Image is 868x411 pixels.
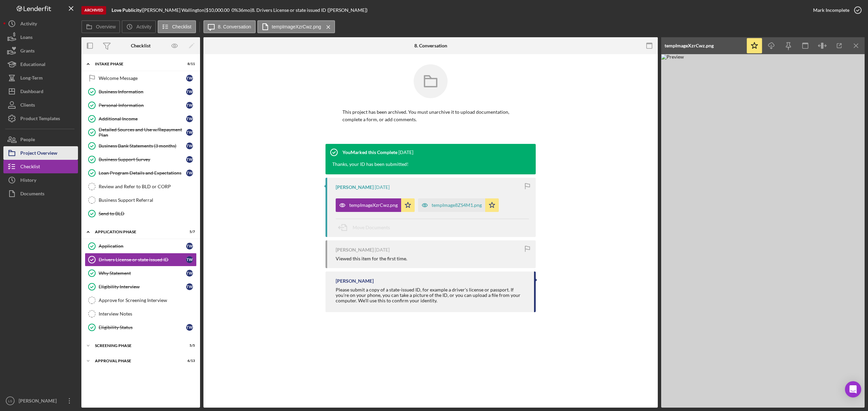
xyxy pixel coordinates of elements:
[85,307,197,321] a: Interview Notes
[418,198,499,212] button: tempImage8ZS4M1.png
[3,30,78,44] button: Loans
[3,173,78,187] button: History
[95,62,178,66] div: Intake Phase
[257,20,335,33] button: tempImageXzrCwz.png
[186,324,193,331] div: T W
[661,54,865,408] img: Preview
[3,112,78,125] button: Product Templates
[375,185,390,190] time: 2024-01-31 16:19
[81,20,120,33] button: Overview
[99,143,186,149] div: Business Bank Statements (3 months)
[85,239,197,253] a: ApplicationTW
[85,266,197,280] a: Why StatementTW
[353,224,390,230] span: Move Documents
[85,253,197,266] a: Drivers License or state issued IDTW
[85,112,197,126] a: Additional IncomeTW
[336,198,415,212] button: tempImageXzrCwz.png
[432,202,482,208] div: tempImage8ZS4M1.png
[99,170,186,176] div: Loan Program Details and Expectations
[85,126,197,139] a: Detailed Sources and Use w/Repayment PlanTW
[203,20,256,33] button: 8. Conversation
[186,75,193,82] div: T W
[186,88,193,95] div: T W
[99,284,186,289] div: Eligibility Interview
[3,58,78,71] button: Educational
[99,89,186,94] div: Business Information
[20,44,35,59] div: Grants
[99,211,196,216] div: Send to BLD
[81,6,106,15] div: Archived
[183,344,195,348] div: 5 / 5
[112,7,141,13] b: Love Publicity
[85,71,197,85] a: Welcome MessageTW
[186,129,193,136] div: T W
[20,71,43,86] div: Long-Term
[99,127,186,138] div: Detailed Sources and Use w/Repayment Plan
[20,98,35,113] div: Clients
[20,160,40,175] div: Checklist
[85,280,197,294] a: Eligibility InterviewTW
[99,116,186,122] div: Additional Income
[3,71,78,85] button: Long-Term
[336,278,374,284] div: [PERSON_NAME]
[272,24,321,29] label: tempImageXzrCwz.png
[95,230,178,234] div: Application Phase
[250,7,368,13] div: | 8. Drivers License or state issued ID ([PERSON_NAME])
[17,394,61,409] div: [PERSON_NAME]
[99,103,186,108] div: Personal Information
[398,150,413,155] time: 2024-01-31 17:49
[20,30,33,46] div: Loans
[186,102,193,109] div: T W
[332,161,409,168] div: Thanks, your ID has been submitted!
[3,394,78,408] button: LS[PERSON_NAME]
[342,150,397,155] div: You Marked this Complete
[95,344,178,348] div: Screening Phase
[183,62,195,66] div: 8 / 11
[232,7,238,13] div: 0 %
[122,20,156,33] button: Activity
[3,146,78,160] button: Project Overview
[99,271,186,276] div: Why Statement
[20,187,44,202] div: Documents
[99,298,196,303] div: Approve for Screening Interview
[186,115,193,122] div: T W
[85,139,197,153] a: Business Bank Statements (3 months)TW
[342,108,519,124] p: This project has been archived. You must unarchive it to upload documentation, complete a form, o...
[20,146,57,161] div: Project Overview
[20,133,35,148] div: People
[183,359,195,363] div: 6 / 13
[665,43,714,48] div: tempImageXzrCwz.png
[136,24,151,29] label: Activity
[85,99,197,112] a: Personal InformationTW
[3,17,78,30] button: Activity
[349,202,398,208] div: tempImageXzrCwz.png
[95,359,178,363] div: Approval Phase
[85,207,197,220] a: Send to BLD
[186,283,193,290] div: T W
[336,219,397,236] button: Move Documents
[3,44,78,58] button: Grants
[3,133,78,146] button: People
[375,247,390,253] time: 2024-01-31 16:16
[183,230,195,234] div: 5 / 7
[218,24,251,29] label: 8. Conversation
[158,20,196,33] button: Checklist
[99,257,186,262] div: Drivers License or state issued ID
[99,75,186,81] div: Welcome Message
[3,187,78,200] button: Documents
[85,85,197,99] a: Business InformationTW
[99,325,186,330] div: Eligibility Status
[806,3,865,17] button: Mark Incomplete
[99,311,196,317] div: Interview Notes
[336,256,407,261] div: Viewed this item for the first time.
[85,180,197,193] a: Review and Refer to BLD or CORP
[3,85,78,98] button: Dashboard
[813,3,849,17] div: Mark Incomplete
[186,156,193,163] div: T W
